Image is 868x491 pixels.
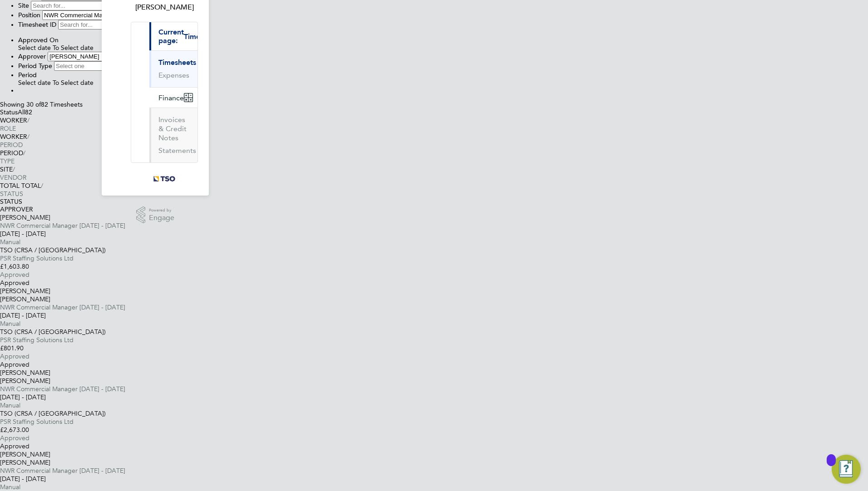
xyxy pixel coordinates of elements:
a: Expenses [158,71,189,79]
input: Search for... [58,20,138,29]
span: Timesheets [184,32,222,41]
span: / [27,116,30,124]
span: Select date [18,79,51,87]
label: Approved On [18,36,59,44]
span: To [53,44,59,52]
img: tso-uk-logo-retina.png [148,172,180,187]
label: Timesheet ID [18,20,56,29]
label: Approver [18,52,46,60]
input: Search for... [48,52,128,61]
span: [DATE] - [DATE] [79,221,125,230]
label: Period Type [18,62,52,70]
span: Deslyn Darbeau [131,2,198,13]
input: Select one [54,61,134,71]
span: 82 Timesheets [26,101,83,108]
span: Engage [149,214,174,222]
a: Statements [158,146,196,155]
span: [DATE] - [DATE] [79,385,125,393]
label: Period [18,71,37,79]
label: Site [18,1,29,10]
span: / [13,165,15,173]
span: / [41,182,43,190]
button: Open Resource Center, 5 new notifications [832,455,861,484]
a: Invoices & Credit Notes [158,115,187,142]
a: Go to home page [131,172,198,187]
button: Finance [149,88,200,108]
input: Search for... [42,10,123,20]
a: Powered byEngage [136,206,175,224]
span: Current page: [158,28,184,45]
span: [DATE] - [DATE] [79,303,125,311]
span: Select date [18,44,51,52]
span: Powered by [149,206,174,214]
input: Search for... [31,1,111,10]
div: Current page:Timesheets [149,50,197,87]
button: Current page:Timesheets [149,22,238,50]
span: To [53,79,59,87]
span: / [23,149,25,157]
span: 82 [25,108,32,116]
label: All [18,108,32,116]
span: Finance [158,93,184,102]
span: Select date [61,44,94,52]
a: Timesheets [158,58,196,67]
span: 30 of [26,101,41,108]
span: [DATE] - [DATE] [79,466,125,475]
span: / [27,133,30,141]
label: Position [18,11,40,19]
span: Select date [61,79,94,87]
